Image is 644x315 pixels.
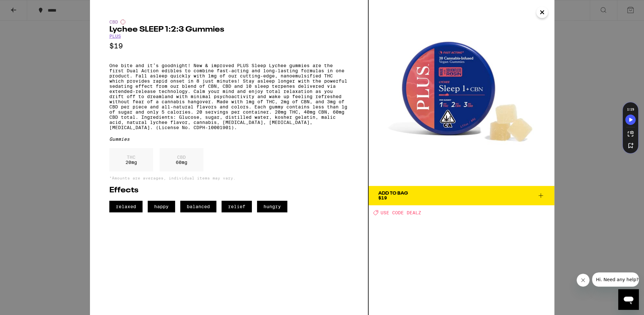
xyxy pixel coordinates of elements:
h2: Effects [109,187,349,194]
span: balanced [180,201,216,212]
a: PLUS [109,34,121,39]
iframe: Close message [577,274,590,287]
iframe: Button to launch messaging window [618,289,639,310]
h2: Lychee SLEEP 1:2:3 Gummies [109,26,349,34]
button: Add To Bag$19 [369,186,554,205]
span: USE CODE DEALZ [381,210,421,215]
p: CBD [176,155,187,160]
p: THC [125,155,137,160]
span: relaxed [109,201,143,212]
span: happy [148,201,175,212]
iframe: Message from company [592,272,639,287]
p: $19 [109,42,349,50]
p: *Amounts are averages, individual items may vary. [109,176,349,180]
button: Close [536,6,548,18]
span: $19 [378,195,387,200]
div: 60 mg [160,148,203,171]
div: Add To Bag [378,191,408,196]
p: One bite and it’s goodnight! New & improved PLUS Sleep Lychee gummies are the first Dual Action e... [109,63,349,130]
div: 20 mg [109,148,153,171]
span: hungry [257,201,287,212]
span: relief [222,201,252,212]
div: Gummies [109,137,349,142]
div: CBD [109,19,349,25]
img: cbdColor.svg [120,19,125,25]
